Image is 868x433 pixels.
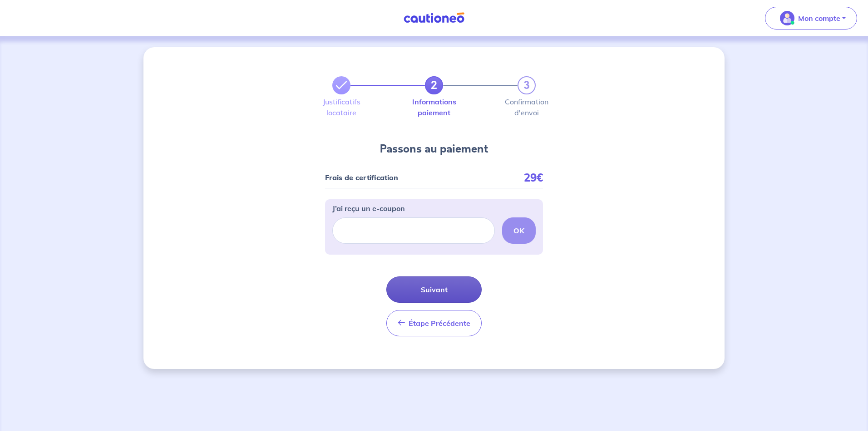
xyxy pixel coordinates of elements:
p: J’ai reçu un e-coupon [332,203,405,214]
a: 2 [425,76,443,94]
p: 29€ [524,174,543,181]
img: Cautioneo [400,12,468,24]
span: Étape Précédente [409,319,470,328]
button: Étape Précédente [386,310,482,336]
label: Confirmation d'envoi [518,98,536,116]
h4: Passons au paiement [380,142,488,156]
label: Informations paiement [425,98,443,116]
button: illu_account_valid_menu.svgMon compte [765,7,857,30]
p: Mon compte [798,13,840,24]
img: illu_account_valid_menu.svg [780,11,794,25]
p: Frais de certification [325,174,398,181]
button: Suivant [386,276,482,303]
label: Justificatifs locataire [332,98,350,116]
